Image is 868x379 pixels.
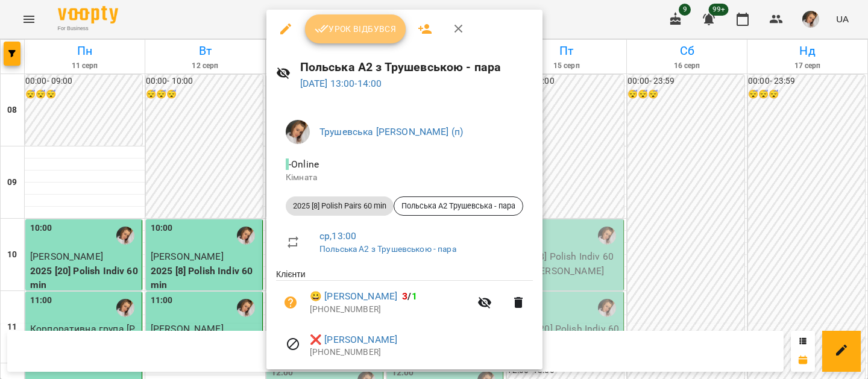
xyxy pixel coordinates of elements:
[402,290,407,302] span: 3
[276,288,305,317] button: Візит ще не сплачено. Додати оплату?
[310,346,533,359] p: [PHONE_NUMBER]
[305,14,406,43] button: Урок відбувся
[286,201,394,211] span: 2025 [8] Polish Pairs 60 min
[319,244,456,254] a: Польська А2 з Трушевською - пара
[300,78,382,89] a: [DATE] 13:00-14:00
[310,289,397,304] a: 😀 [PERSON_NAME]
[300,58,533,77] h6: Польська А2 з Трушевською - пара
[286,337,300,351] svg: Візит скасовано
[394,196,523,216] div: Польська А2 Трушевська - пара
[315,22,397,36] span: Урок відбувся
[412,290,417,302] span: 1
[310,304,470,316] p: [PHONE_NUMBER]
[319,230,356,242] a: ср , 13:00
[402,290,417,302] b: /
[286,172,523,184] p: Кімната
[276,268,533,371] ul: Клієнти
[310,333,397,347] a: ❌ [PERSON_NAME]
[319,126,463,137] a: Трушевська [PERSON_NAME] (п)
[286,120,310,144] img: ca64c4ce98033927e4211a22b84d869f.JPG
[286,158,321,170] span: - Online
[394,201,523,211] span: Польська А2 Трушевська - пара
